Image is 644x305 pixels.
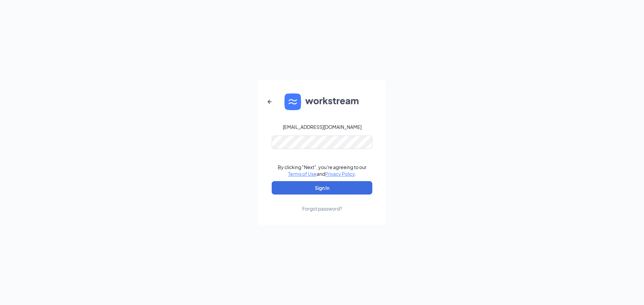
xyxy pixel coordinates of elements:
[288,171,317,177] a: Terms of Use
[302,195,342,212] a: Forgot password?
[283,124,362,130] div: [EMAIL_ADDRESS][DOMAIN_NAME]
[284,93,360,110] img: WS logo and Workstream text
[325,171,355,177] a: Privacy Policy
[262,94,278,110] button: ArrowLeftNew
[278,164,367,177] div: By clicking "Next", you're agreeing to our and .
[302,205,342,212] div: Forgot password?
[272,181,372,195] button: Sign In
[266,98,274,106] svg: ArrowLeftNew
